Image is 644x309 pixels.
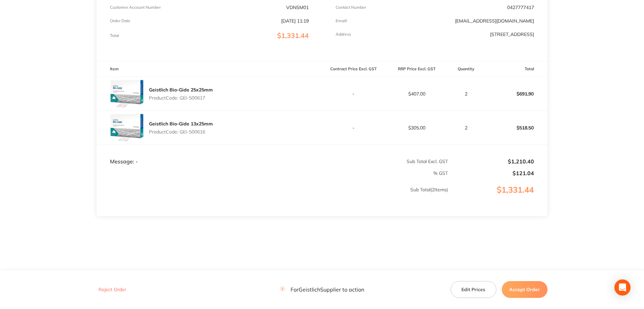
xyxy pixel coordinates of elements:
p: For Geistlich Supplier to action [280,286,364,293]
p: Address [336,32,351,37]
p: 2 [449,91,484,96]
p: Total [110,33,119,38]
p: 2 [449,125,484,130]
img: eWczc2I5cg [110,111,144,145]
a: Geistlich Bio-Gide 13x25mm [149,121,213,127]
p: % GST [97,170,448,176]
td: Message: - [97,145,322,165]
p: Sub Total ( 2 Items) [97,187,448,206]
span: $1,331.44 [277,31,309,40]
p: $305.00 [385,125,448,130]
button: Edit Prices [451,281,496,298]
p: [DATE] 11:19 [281,18,309,24]
th: Total [484,61,547,77]
p: Customer Account Number [110,5,161,10]
p: - [323,91,385,96]
button: Accept Order [502,281,547,298]
p: Contact Number [336,5,366,10]
a: Geistlich Bio-Gide 25x25mm [149,87,213,93]
p: 0427777417 [507,5,534,10]
p: - [323,125,385,130]
p: $1,210.40 [449,158,534,164]
p: $691.90 [485,86,547,102]
p: $407.00 [385,91,448,96]
p: $121.04 [449,170,534,176]
img: N3d6bng5OQ [110,77,144,111]
th: Quantity [448,61,484,77]
p: $518.50 [485,120,547,136]
p: Order Date [110,18,130,23]
p: [STREET_ADDRESS] [490,32,534,37]
button: Reject Order [97,286,128,293]
p: Product Code: GEI-500617 [149,95,213,101]
div: Open Intercom Messenger [614,279,631,296]
p: Emaill [336,18,347,23]
th: Contract Price Excl. GST [322,61,385,77]
a: [EMAIL_ADDRESS][DOMAIN_NAME] [455,18,534,24]
p: Sub Total Excl. GST [323,159,448,164]
p: VDNSM01 [286,5,309,10]
th: RRP Price Excl. GST [385,61,448,77]
p: $1,331.44 [449,185,547,208]
p: Product Code: GEI-500616 [149,129,213,134]
th: Item [97,61,322,77]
